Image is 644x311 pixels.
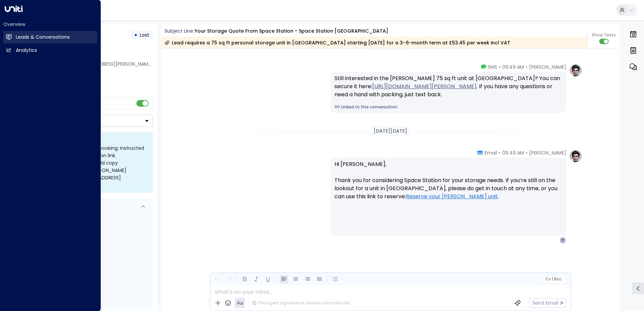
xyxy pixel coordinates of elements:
button: Undo [213,275,221,283]
span: SMS [488,64,497,70]
span: [PERSON_NAME] [529,149,566,156]
a: [URL][DOMAIN_NAME][PERSON_NAME] [372,82,477,91]
span: | [552,277,553,281]
a: Linked to this conversation [334,104,562,110]
span: • [499,64,501,70]
p: Hi [PERSON_NAME], Thank you for considering Space Station for your storage needs. If you’re still... [334,160,562,209]
a: Reserve your [PERSON_NAME] unit [406,193,498,201]
span: Cc Bcc [545,277,561,281]
img: profile-logo.png [569,149,582,163]
h2: Leads & Conversations [16,34,70,41]
h2: Overview [3,21,97,28]
div: Lead requires a 75 sq ft personal storage unit in [GEOGRAPHIC_DATA] starting [DATE] for a 3–6-mon... [164,39,510,46]
div: T [559,237,566,244]
a: Analytics [3,44,97,57]
span: • [499,149,501,156]
button: Cc|Bcc [542,276,564,282]
h2: Analytics [16,47,37,54]
span: Email [485,149,497,156]
img: profile-logo.png [569,64,582,77]
button: Redo [224,275,233,283]
a: Leads & Conversations [3,31,97,43]
span: • [526,64,527,70]
span: Show Texts [592,32,616,38]
span: Lost [140,32,149,38]
span: • [526,149,527,156]
div: • [134,29,137,41]
span: 09:49 AM [502,64,524,70]
span: Subject Line: [164,28,194,34]
span: 09:49 AM [502,149,524,156]
div: [DATE][DATE] [371,126,410,136]
span: [PERSON_NAME][EMAIL_ADDRESS][PERSON_NAME][DOMAIN_NAME] [39,61,191,67]
div: Your storage quote from Space Station - Space Station [GEOGRAPHIC_DATA] [195,28,388,35]
div: Still interested in the [PERSON_NAME] 75 sq ft unit at [GEOGRAPHIC_DATA]? You can secure it here:... [334,74,562,99]
span: [PERSON_NAME] [529,64,566,70]
div: The agent signature is added automatically [252,300,350,306]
